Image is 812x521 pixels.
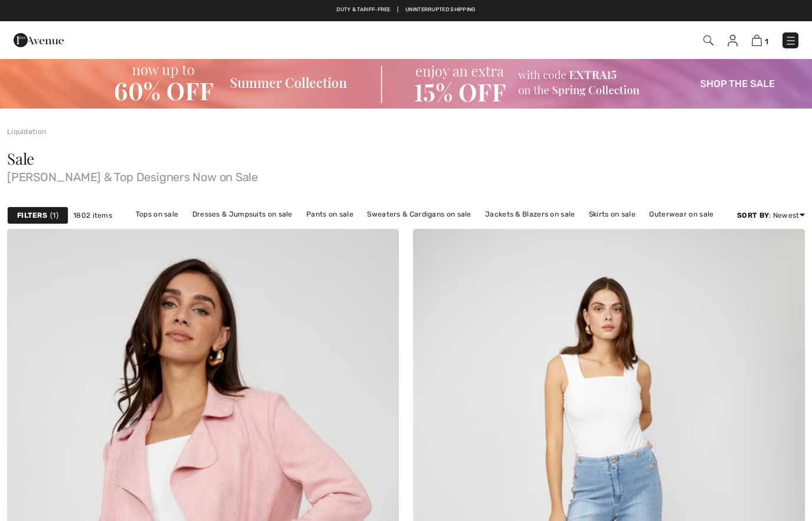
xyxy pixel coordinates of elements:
a: Jackets & Blazers on sale [479,207,581,222]
span: 1 [50,210,58,221]
span: 1 [765,37,768,46]
img: Shopping Bag [752,35,762,46]
a: Dresses & Jumpsuits on sale [186,207,299,222]
strong: Sort By [737,211,769,219]
span: [PERSON_NAME] & Top Designers Now on Sale [7,166,805,183]
strong: Filters [17,210,47,221]
a: 1ère Avenue [14,34,64,45]
img: Menu [785,35,797,47]
a: 1 [752,33,768,47]
a: Tops on sale [130,207,185,222]
a: Outerwear on sale [643,207,719,222]
span: 1802 items [73,210,112,221]
img: 1ère Avenue [14,28,64,52]
a: Pants on sale [300,207,359,222]
img: My Info [728,35,738,47]
img: Search [703,35,713,45]
span: Sale [7,148,34,169]
a: Sweaters & Cardigans on sale [361,207,477,222]
a: Skirts on sale [583,207,641,222]
a: Liquidation [7,127,46,136]
div: : Newest [737,210,805,221]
